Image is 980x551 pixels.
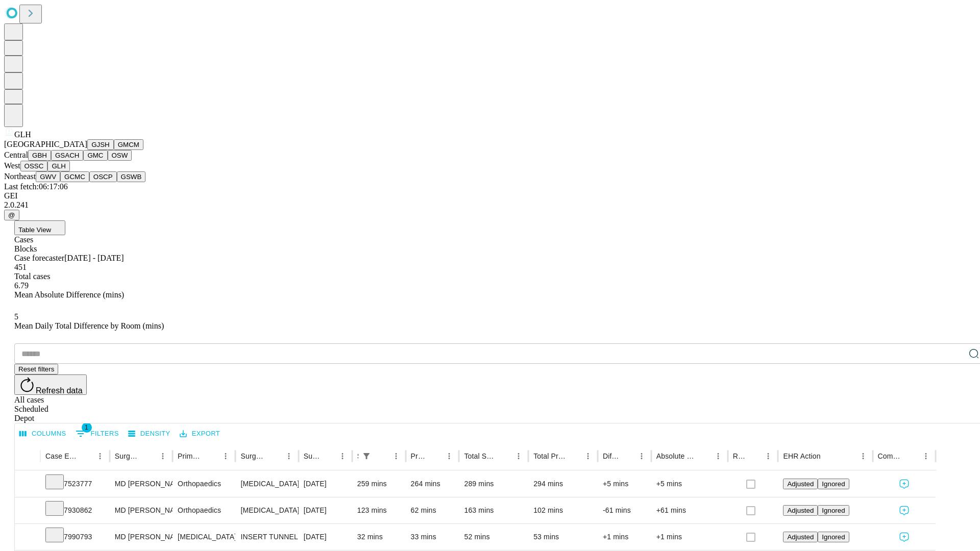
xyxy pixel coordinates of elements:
[919,449,933,463] button: Menu
[4,151,28,159] span: Central
[357,497,401,523] div: 123 mins
[178,452,203,460] div: Primary Service
[603,452,619,460] div: Difference
[411,497,454,523] div: 62 mins
[411,524,454,550] div: 33 mins
[267,449,282,463] button: Sort
[904,449,919,463] button: Sort
[14,321,164,330] span: Mean Daily Total Difference by Room (mins)
[36,171,60,182] button: GWV
[304,497,347,523] div: [DATE]
[411,471,454,497] div: 264 mins
[497,449,511,463] button: Sort
[620,449,634,463] button: Sort
[20,502,35,520] button: Expand
[511,449,526,463] button: Menu
[783,479,818,489] button: Adjusted
[240,524,293,550] div: INSERT TUNNELED CENTRAL VENOUS ACCESS WITH SUBQ PORT
[357,471,401,497] div: 259 mins
[787,533,814,541] span: Adjusted
[733,452,746,460] div: Resolved in EHR
[818,505,849,516] button: Ignored
[822,507,845,514] span: Ignored
[240,497,293,523] div: [MEDICAL_DATA] [MEDICAL_DATA] [MEDICAL_DATA]
[634,449,649,463] button: Menu
[14,312,18,321] span: 5
[20,475,35,493] button: Expand
[4,172,36,181] span: Northeast
[240,471,293,497] div: [MEDICAL_DATA] SPINE POSTERIOR OR POSTERIOR LATERAL WITH [MEDICAL_DATA] [MEDICAL_DATA], COMBINED
[533,524,593,550] div: 53 mins
[156,449,170,463] button: Menu
[411,452,427,460] div: Predicted In Room Duration
[14,364,58,374] button: Reset filters
[359,449,374,463] button: Show filters
[14,263,27,271] span: 451
[178,471,230,497] div: Orthopaedics
[89,171,117,182] button: OSCP
[4,182,68,191] span: Last fetch: 06:17:06
[20,529,35,546] button: Expand
[603,471,646,497] div: +5 mins
[14,130,31,139] span: GLH
[603,497,646,523] div: -61 mins
[115,497,167,523] div: MD [PERSON_NAME] [PERSON_NAME] Md
[178,524,230,550] div: [MEDICAL_DATA]
[464,452,496,460] div: Total Scheduled Duration
[533,471,593,497] div: 294 mins
[18,226,51,234] span: Table View
[18,365,54,373] span: Reset filters
[115,452,140,460] div: Surgeon Name
[357,452,358,460] div: Scheduled In Room Duration
[783,532,818,542] button: Adjusted
[464,524,523,550] div: 52 mins
[45,497,105,523] div: 7930862
[114,139,143,150] button: GMCM
[4,201,976,210] div: 2.0.241
[115,524,167,550] div: MD [PERSON_NAME] [PERSON_NAME] Md
[822,533,845,541] span: Ignored
[389,449,403,463] button: Menu
[856,449,870,463] button: Menu
[304,524,347,550] div: [DATE]
[442,449,456,463] button: Menu
[656,524,723,550] div: +1 mins
[783,452,820,460] div: EHR Action
[787,507,814,514] span: Adjusted
[126,426,173,442] button: Density
[533,497,593,523] div: 102 mins
[115,471,167,497] div: MD [PERSON_NAME] [PERSON_NAME] Md
[108,150,132,161] button: OSW
[4,140,87,148] span: [GEOGRAPHIC_DATA]
[14,281,29,290] span: 6.79
[28,150,51,161] button: GBH
[64,254,124,262] span: [DATE] - [DATE]
[79,449,93,463] button: Sort
[141,449,156,463] button: Sort
[533,452,566,460] div: Total Predicted Duration
[14,272,50,281] span: Total cases
[304,471,347,497] div: [DATE]
[464,471,523,497] div: 289 mins
[45,471,105,497] div: 7523777
[428,449,442,463] button: Sort
[17,426,69,442] button: Select columns
[304,452,320,460] div: Surgery Date
[822,480,845,488] span: Ignored
[218,449,233,463] button: Menu
[36,386,83,395] span: Refresh data
[783,505,818,516] button: Adjusted
[51,150,83,161] button: GSACH
[87,139,114,150] button: GJSH
[240,452,266,460] div: Surgery Name
[177,426,223,442] button: Export
[4,191,976,201] div: GEI
[711,449,725,463] button: Menu
[4,210,19,220] button: @
[45,524,105,550] div: 7990793
[818,532,849,542] button: Ignored
[603,524,646,550] div: +1 mins
[656,452,696,460] div: Absolute Difference
[761,449,775,463] button: Menu
[14,374,87,395] button: Refresh data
